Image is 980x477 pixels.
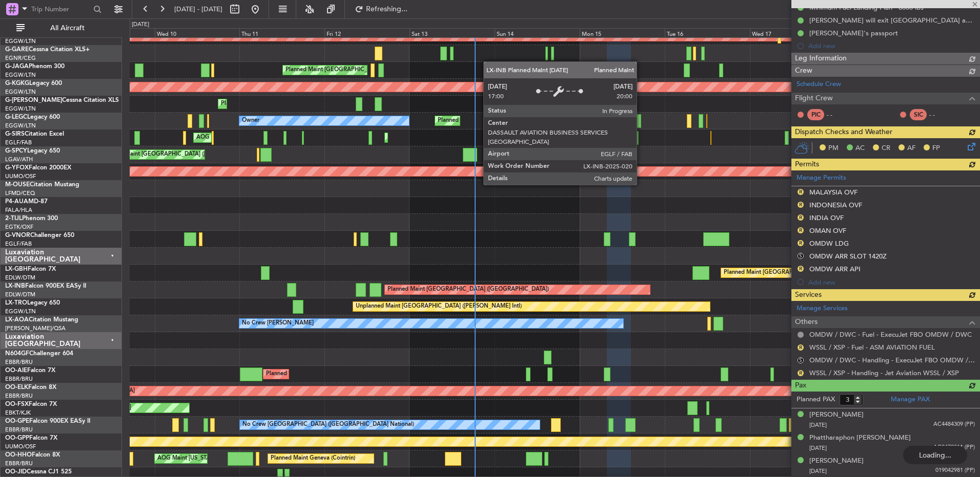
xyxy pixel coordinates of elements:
[5,452,32,458] span: OO-HHO
[95,147,261,162] div: Unplanned Maint [GEOGRAPHIC_DATA] ([PERSON_NAME] Intl)
[5,105,36,113] a: EGGW/LTN
[724,265,885,280] div: Planned Maint [GEOGRAPHIC_DATA] ([GEOGRAPHIC_DATA])
[5,71,36,79] a: EGGW/LTN
[5,114,60,120] a: G-LEGCLegacy 600
[5,131,25,137] span: G-SIRS
[27,25,108,32] span: All Aircraft
[5,223,33,231] a: EGTK/OXF
[580,28,665,37] div: Mon 15
[242,316,314,331] div: No Crew [PERSON_NAME]
[5,384,28,391] span: OO-ELK
[750,28,835,37] div: Wed 17
[5,131,64,137] a: G-SIRSCitation Excel
[5,189,35,197] a: LFMD/CEQ
[271,451,355,466] div: Planned Maint Geneva (Cointrin)
[5,199,48,205] a: P4-AUAMD-87
[11,20,111,36] button: All Aircraft
[365,6,409,13] span: Refreshing...
[324,28,410,37] div: Fri 12
[5,215,58,222] a: 2-TIJLPhenom 300
[410,28,495,37] div: Sat 13
[285,62,447,78] div: Planned Maint [GEOGRAPHIC_DATA] ([GEOGRAPHIC_DATA])
[5,172,36,180] a: UUMO/OSF
[665,28,750,37] div: Tue 16
[5,291,35,298] a: EDLW/DTM
[5,54,36,62] a: EGNR/CEG
[5,300,27,306] span: LX-TRO
[5,215,22,222] span: 2-TIJL
[5,148,27,154] span: G-SPCY
[387,130,549,145] div: Planned Maint [GEOGRAPHIC_DATA] ([GEOGRAPHIC_DATA])
[5,283,25,289] span: LX-INB
[438,113,599,128] div: Planned Maint [GEOGRAPHIC_DATA] ([GEOGRAPHIC_DATA])
[242,113,259,128] div: Owner
[5,435,29,441] span: OO-GPP
[5,47,90,53] a: G-GARECessna Citation XLS+
[5,182,30,188] span: M-OUSE
[387,282,549,297] div: Planned Maint [GEOGRAPHIC_DATA] ([GEOGRAPHIC_DATA])
[266,366,427,382] div: Planned Maint [GEOGRAPHIC_DATA] ([GEOGRAPHIC_DATA])
[5,367,27,374] span: OO-AIE
[5,367,55,374] a: OO-AIEFalcon 7X
[5,443,36,450] a: UUMO/OSF
[5,401,29,407] span: OO-FSX
[5,266,56,272] a: LX-GBHFalcon 7X
[5,283,86,289] a: LX-INBFalcon 900EX EASy II
[5,88,36,96] a: EGGW/LTN
[157,451,281,466] div: AOG Maint [US_STATE] ([GEOGRAPHIC_DATA])
[5,63,29,70] span: G-JAGA
[5,97,119,103] a: G-[PERSON_NAME]Cessna Citation XLS
[5,47,29,53] span: G-GARE
[5,266,28,272] span: LX-GBH
[5,324,66,332] a: [PERSON_NAME]/QSA
[5,469,72,475] a: OO-JIDCessna CJ1 525
[5,460,33,467] a: EBBR/BRU
[5,240,32,248] a: EGLF/FAB
[5,375,33,383] a: EBBR/BRU
[5,317,78,323] a: LX-AOACitation Mustang
[155,28,240,37] div: Wed 10
[242,417,414,432] div: No Crew [GEOGRAPHIC_DATA] ([GEOGRAPHIC_DATA] National)
[31,2,90,17] input: Trip Number
[495,28,580,37] div: Sun 14
[5,122,36,129] a: EGGW/LTN
[5,63,65,70] a: G-JAGAPhenom 300
[5,232,74,238] a: G-VNORChallenger 650
[5,232,30,238] span: G-VNOR
[5,165,71,171] a: G-YFOXFalcon 2000EX
[903,446,967,464] div: Loading...
[5,182,79,188] a: M-OUSECitation Mustang
[5,418,29,424] span: OO-GPE
[5,317,29,323] span: LX-AOA
[5,80,29,86] span: G-KGKG
[5,308,36,315] a: EGGW/LTN
[5,199,28,205] span: P4-AUA
[350,1,412,17] button: Refreshing...
[5,358,33,366] a: EBBR/BRU
[5,300,60,306] a: LX-TROLegacy 650
[5,37,36,45] a: EGGW/LTN
[5,401,57,407] a: OO-FSXFalcon 7X
[5,351,29,357] span: N604GF
[5,435,57,441] a: OO-GPPFalcon 7X
[239,28,324,37] div: Thu 11
[5,392,33,400] a: EBBR/BRU
[5,156,33,163] a: LGAV/ATH
[497,130,606,145] div: No Crew London ([GEOGRAPHIC_DATA])
[5,426,33,433] a: EBBR/BRU
[5,97,62,103] span: G-[PERSON_NAME]
[5,148,60,154] a: G-SPCYLegacy 650
[132,20,149,29] div: [DATE]
[174,5,222,14] span: [DATE] - [DATE]
[5,409,31,417] a: EBKT/KJK
[5,274,35,281] a: EDLW/DTM
[356,299,522,314] div: Unplanned Maint [GEOGRAPHIC_DATA] ([PERSON_NAME] Intl)
[5,469,27,475] span: OO-JID
[5,452,60,458] a: OO-HHOFalcon 8X
[5,114,27,120] span: G-LEGC
[5,206,32,214] a: FALA/HLA
[5,418,90,424] a: OO-GPEFalcon 900EX EASy II
[221,96,382,112] div: Planned Maint [GEOGRAPHIC_DATA] ([GEOGRAPHIC_DATA])
[5,139,32,146] a: EGLF/FAB
[5,384,56,391] a: OO-ELKFalcon 8X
